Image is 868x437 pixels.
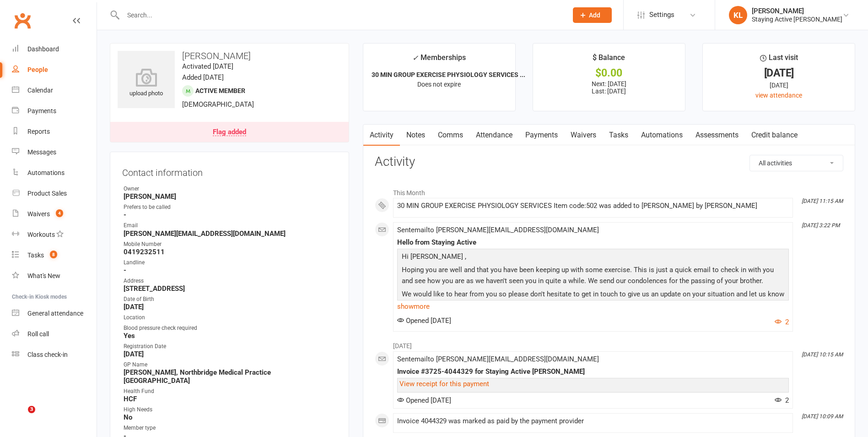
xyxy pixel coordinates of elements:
a: Product Sales [12,183,97,204]
a: Workouts [12,224,97,245]
a: Dashboard [12,39,97,60]
span: Opened [DATE] [397,317,451,325]
p: We would like to hear from you so please don't hesitate to get in touch to give us an update on y... [399,289,787,313]
span: Sent email to [PERSON_NAME][EMAIL_ADDRESS][DOMAIN_NAME] [397,355,599,363]
a: General attendance kiosk mode [12,303,97,324]
div: Calendar [27,87,53,94]
li: This Month [375,183,843,198]
div: Email [124,221,337,230]
div: [PERSON_NAME] [752,7,842,15]
div: 30 MIN GROUP EXERCISE PHYSIOLOGY SERVICES Item code:502 was added to [PERSON_NAME] by [PERSON_NAME] [397,202,789,210]
span: 8 [50,251,57,258]
div: KL [729,6,747,24]
a: Attendance [469,125,519,146]
div: Workouts [27,231,55,238]
span: Settings [649,5,674,25]
h3: Contact information [122,164,337,178]
div: Dashboard [27,45,59,53]
a: Comms [431,125,469,146]
div: High Needs [124,405,337,414]
strong: 0419232511 [124,248,337,256]
span: [DEMOGRAPHIC_DATA] [182,100,254,109]
i: [DATE] 10:09 AM [802,413,843,420]
strong: [STREET_ADDRESS] [124,284,337,293]
div: Registration Date [124,342,337,351]
span: 3 [28,406,35,413]
a: Clubworx [11,9,34,32]
div: Roll call [27,330,49,338]
strong: [PERSON_NAME][EMAIL_ADDRESS][DOMAIN_NAME] [124,229,337,238]
a: Automations [12,163,97,183]
div: Location [124,313,337,322]
div: Owner [124,185,337,193]
a: Tasks [603,125,635,146]
strong: - [124,266,337,274]
i: [DATE] 11:15 AM [802,198,843,204]
a: Waivers 4 [12,204,97,224]
div: Payments [27,107,56,115]
span: Opened [DATE] [397,396,451,404]
a: What's New [12,266,97,286]
div: Last visit [760,52,798,68]
a: Payments [519,125,564,146]
a: Notes [400,125,431,146]
div: General attendance [27,310,83,317]
strong: [PERSON_NAME], Northbridge Medical Practice [GEOGRAPHIC_DATA] [124,368,337,385]
a: view attendance [755,92,802,99]
button: 2 [775,317,789,328]
strong: Yes [124,332,337,340]
a: Assessments [689,125,745,146]
strong: [DATE] [124,303,337,311]
div: GP Name [124,361,337,369]
div: Member type [124,424,337,432]
div: Messages [27,148,56,156]
div: Landline [124,258,337,267]
div: Waivers [27,210,50,218]
div: Class check-in [27,351,68,358]
a: Reports [12,121,97,142]
div: $ Balance [593,52,625,68]
a: Tasks 8 [12,245,97,266]
a: Waivers [564,125,603,146]
input: Search... [120,9,561,22]
div: Tasks [27,251,44,259]
strong: [DATE] [124,350,337,358]
div: Health Fund [124,387,337,396]
div: Memberships [412,52,466,69]
div: $0.00 [541,68,677,78]
strong: 30 MIN GROUP EXERCISE PHYSIOLOGY SERVICES ... [372,71,525,78]
h3: [PERSON_NAME] [118,51,341,61]
li: [DATE] [375,336,843,351]
strong: No [124,413,337,421]
div: Staying Active [PERSON_NAME] [752,15,842,23]
span: Does not expire [417,81,461,88]
span: Add [589,11,600,19]
a: Credit balance [745,125,804,146]
div: Invoice 4044329 was marked as paid by the payment provider [397,417,789,425]
strong: HCF [124,395,337,403]
i: [DATE] 3:22 PM [802,222,840,229]
a: Automations [635,125,689,146]
div: Product Sales [27,190,67,197]
a: show more [397,300,789,313]
span: 4 [56,209,63,217]
div: Prefers to be called [124,203,337,212]
div: Flag added [213,129,246,136]
div: Invoice #3725-4044329 for Staying Active [PERSON_NAME] [397,368,789,376]
div: [DATE] [711,80,846,90]
a: Roll call [12,324,97,344]
a: Messages [12,142,97,163]
div: Hello from Staying Active [397,239,789,246]
div: upload photo [118,68,175,98]
div: Date of Birth [124,295,337,304]
span: Active member [195,87,245,94]
div: [DATE] [711,68,846,78]
p: Hoping you are well and that you have been keeping up with some exercise. This is just a quick em... [399,264,787,289]
iframe: Intercom live chat [9,406,31,428]
time: Activated [DATE] [182,62,233,71]
div: Automations [27,169,65,176]
a: Calendar [12,80,97,101]
span: Sent email to [PERSON_NAME][EMAIL_ADDRESS][DOMAIN_NAME] [397,226,599,234]
a: View receipt for this payment [399,380,489,388]
a: Payments [12,101,97,121]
